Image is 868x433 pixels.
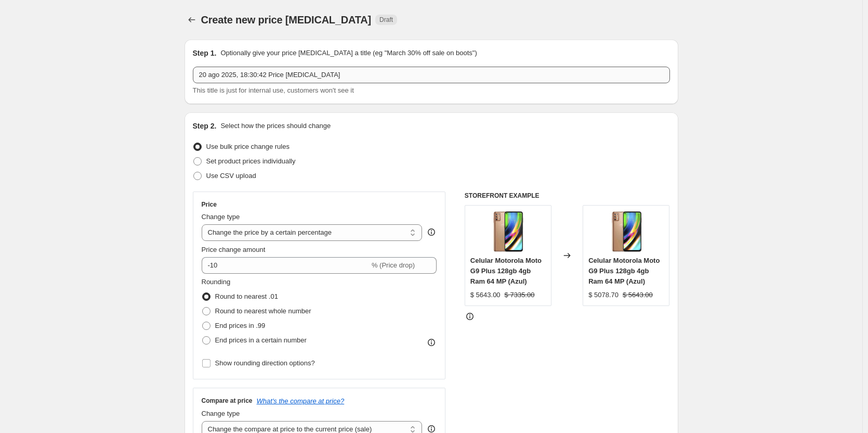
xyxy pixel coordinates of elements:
span: Create new price [MEDICAL_DATA] [201,14,372,26]
p: Select how the prices should change [220,121,331,131]
strike: $ 5643.00 [623,290,653,300]
button: What's the compare at price? [257,397,345,405]
span: Celular Motorola Moto G9 Plus 128gb 4gb Ram 64 MP (Azul) [588,257,660,285]
input: -15 [202,257,370,274]
strike: $ 7335.00 [505,290,535,300]
span: Use CSV upload [206,172,256,180]
img: 30f835b2-4d9e-464f-88bf-8b8a6739d568.e0732a346cefc37449e4a4134428a362_80x.jpg [487,211,529,252]
div: $ 5078.70 [588,290,619,300]
span: Draft [379,16,393,24]
h2: Step 1. [193,48,217,58]
p: Optionally give your price [MEDICAL_DATA] a title (eg "March 30% off sale on boots") [220,48,477,58]
span: Show rounding direction options? [215,359,315,367]
span: End prices in .99 [215,322,266,329]
span: Set product prices individually [206,157,296,165]
h6: STOREFRONT EXAMPLE [465,192,670,200]
h3: Compare at price [202,397,253,405]
span: Change type [202,213,240,221]
h2: Step 2. [193,121,217,131]
span: Rounding [202,278,231,286]
input: 30% off holiday sale [193,67,670,83]
span: Round to nearest whole number [215,307,311,315]
button: Price change jobs [185,12,199,27]
span: This title is just for internal use, customers won't see it [193,86,354,94]
span: End prices in a certain number [215,336,307,344]
span: Price change amount [202,246,266,253]
span: % (Price drop) [372,261,415,269]
h3: Price [202,200,217,209]
span: Use bulk price change rules [206,143,290,150]
span: Change type [202,410,240,417]
div: help [426,227,437,237]
span: Celular Motorola Moto G9 Plus 128gb 4gb Ram 64 MP (Azul) [470,257,542,285]
span: Round to nearest .01 [215,292,278,300]
div: $ 5643.00 [470,290,501,300]
img: 30f835b2-4d9e-464f-88bf-8b8a6739d568.e0732a346cefc37449e4a4134428a362_80x.jpg [606,211,647,252]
